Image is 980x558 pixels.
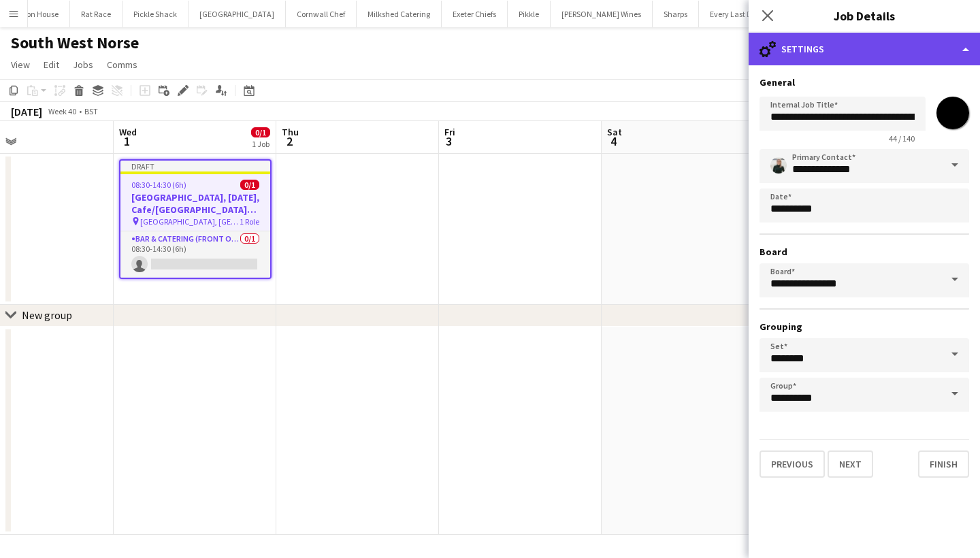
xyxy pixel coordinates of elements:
span: Wed [119,126,137,138]
div: New group [22,308,72,322]
h3: Grouping [759,321,969,333]
div: [DATE] [11,105,42,118]
a: Jobs [67,56,99,73]
span: Jobs [73,59,93,71]
span: 0/1 [240,180,259,190]
h1: South West Norse [11,33,139,53]
span: Fri [444,126,455,138]
div: 1 Job [252,139,269,149]
button: Rat Race [70,1,122,27]
span: 08:30-14:30 (6h) [131,180,186,190]
div: BST [84,106,98,116]
button: Cornwall Chef [286,1,357,27]
app-card-role: Bar & Catering (Front of House)0/108:30-14:30 (6h) [120,231,270,278]
span: 1 Role [240,216,259,227]
button: [GEOGRAPHIC_DATA] [189,1,286,27]
h3: Board [759,246,969,258]
button: Finish [918,450,969,478]
span: 2 [280,133,299,149]
span: 3 [442,133,455,149]
a: View [5,56,35,73]
span: 44 / 140 [878,133,926,144]
h3: General [759,76,969,88]
button: [PERSON_NAME] Wines [551,1,653,27]
span: 0/1 [251,127,270,137]
span: 1 [117,133,137,149]
span: Sat [607,126,622,138]
h3: [GEOGRAPHIC_DATA], [DATE], Cafe/[GEOGRAPHIC_DATA] (SW Norse) [120,191,270,216]
span: Thu [282,126,299,138]
button: Pickle Shack [122,1,189,27]
button: Next [828,450,873,478]
button: Previous [759,450,825,478]
span: Week 40 [45,106,79,116]
button: Every Last Detail [699,1,779,27]
div: Draft [120,161,270,171]
span: Edit [44,59,59,71]
button: Pikkle [508,1,551,27]
a: Comms [101,56,143,73]
span: [GEOGRAPHIC_DATA], [GEOGRAPHIC_DATA] [140,216,240,227]
button: Exeter Chiefs [442,1,508,27]
span: 4 [605,133,622,149]
span: View [11,59,30,71]
span: Comms [107,59,137,71]
app-job-card: Draft08:30-14:30 (6h)0/1[GEOGRAPHIC_DATA], [DATE], Cafe/[GEOGRAPHIC_DATA] (SW Norse) [GEOGRAPHIC_... [119,159,272,279]
h3: Job Details [749,7,980,24]
button: Sharps [653,1,699,27]
a: Edit [38,56,65,73]
div: Settings [749,33,980,65]
button: Milkshed Catering [357,1,442,27]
